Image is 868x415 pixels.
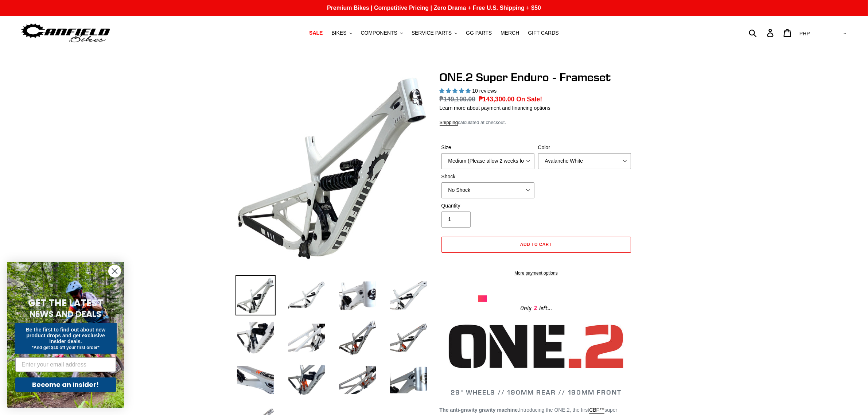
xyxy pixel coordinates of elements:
[236,275,276,315] img: Load image into Gallery viewer, ONE.2 Super Enduro - Frameset
[441,270,631,276] a: More payment options
[338,275,378,315] img: Load image into Gallery viewer, ONE.2 Super Enduro - Frameset
[338,318,378,358] img: Load image into Gallery viewer, ONE.2 Super Enduro - Frameset
[338,360,378,400] img: Load image into Gallery viewer, ONE.2 Super Enduro - Frameset
[589,407,604,414] a: CBF™
[361,30,397,36] span: COMPONENTS
[440,407,519,413] strong: The anti-gravity gravity machine.
[309,30,323,36] span: SALE
[30,308,102,320] span: NEWS AND DEALS
[28,296,103,310] span: GET THE LATEST
[441,202,534,210] label: Quantity
[15,377,116,392] button: Become an Insider!
[236,318,276,358] img: Load image into Gallery viewer, ONE.2 Super Enduro - Frameset
[441,144,534,151] label: Size
[466,30,492,36] span: GG PARTS
[26,327,106,344] span: Be the first to find out about new product drops and get exclusive insider deals.
[412,30,452,36] span: SERVICE PARTS
[15,357,116,372] input: Enter your email address
[501,30,519,36] span: MERCH
[440,88,472,94] span: 5.00 stars
[520,241,552,247] span: Add to cart
[305,28,326,38] a: SALE
[462,28,495,38] a: GG PARTS
[528,30,559,36] span: GIFT CARDS
[440,96,476,103] s: ₱149,100.00
[532,304,539,313] span: 2
[472,88,497,94] span: 10 reviews
[441,237,631,253] button: Add to cart
[389,360,429,400] img: Load image into Gallery viewer, ONE.2 Super Enduro - Frameset
[440,119,633,126] div: calculated at checkout.
[538,144,631,151] label: Color
[478,302,595,313] div: Only left...
[287,275,327,315] img: Load image into Gallery viewer, ONE.2 Super Enduro - Frameset
[451,388,621,396] span: 29" WHEELS // 190MM REAR // 190MM FRONT
[20,22,111,44] img: Canfield Bikes
[32,345,99,350] span: *And get $10 off your first order*
[236,360,276,400] img: Load image into Gallery viewer, ONE.2 Super Enduro - Frameset
[357,28,406,38] button: COMPONENTS
[516,94,542,104] span: On Sale!
[108,265,121,278] button: Close dialog
[440,105,550,111] a: Learn more about payment and financing options
[441,173,534,181] label: Shock
[408,28,461,38] button: SERVICE PARTS
[328,28,355,38] button: BIKES
[389,275,429,315] img: Load image into Gallery viewer, ONE.2 Super Enduro - Frameset
[389,318,429,358] img: Load image into Gallery viewer, ONE.2 Super Enduro - Frameset
[753,25,771,41] input: Search
[524,28,563,38] a: GIFT CARDS
[497,28,523,38] a: MERCH
[519,407,589,413] span: Introducing the ONE.2, the first
[287,318,327,358] img: Load image into Gallery viewer, ONE.2 Super Enduro - Frameset
[479,96,515,103] span: ₱143,300.00
[440,120,458,126] a: Shipping
[287,360,327,400] img: Load image into Gallery viewer, ONE.2 Super Enduro - Frameset
[331,30,346,36] span: BIKES
[440,70,633,84] h1: ONE.2 Super Enduro - Frameset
